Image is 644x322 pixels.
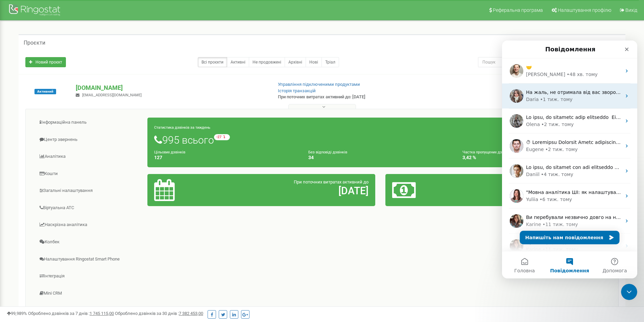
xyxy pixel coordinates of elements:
a: Тріал [321,57,339,67]
a: Віртуальна АТС [31,200,148,216]
img: Profile image for Karine [8,174,21,187]
div: Eugene [24,105,42,113]
a: Історія транзакцій [278,88,316,93]
small: Частка пропущених дзвінків [462,150,512,154]
span: На жаль, не отримала від вас зворотний зв'язок. Якщо питання актуальне і буде потрібна наша допом... [24,49,528,54]
div: • 2 тиж. тому [43,105,76,113]
h2: 916,88 $ [467,185,606,196]
div: Karine [24,205,39,213]
div: • 11 тиж. тому [41,205,76,213]
div: Olena [24,80,38,88]
h4: 127 [154,155,298,160]
span: Реферальна програма [493,7,543,13]
div: • 4 тиж. тому [39,130,71,138]
div: Daria [24,55,37,63]
a: Налаштування Ringostat Smart Phone [31,251,148,268]
span: Вихід [625,7,637,13]
img: Profile image for Daniil [8,124,21,137]
a: Кошти [31,166,148,182]
span: Допомога [100,228,125,232]
a: Колбек [31,234,148,250]
span: 99,989% [7,311,27,316]
button: Повідомлення [45,211,90,238]
a: Аналiтика [31,148,148,165]
span: При поточних витратах активний до [294,179,368,184]
span: Оброблено дзвінків за 7 днів : [28,311,114,316]
span: Налаштування профілю [558,7,611,13]
a: Не продовжені [249,57,285,67]
small: Без відповіді дзвінків [308,150,347,154]
h4: 34 [308,155,452,160]
span: Головна [12,228,33,232]
a: Управління підключеними продуктами [278,82,360,87]
span: Ви перебували незвично довго на нашому сайті. Скажіть, ви ще тут? 🙄 [24,174,205,179]
a: Інтеграція [31,268,148,284]
button: Напишіть нам повідомлення [18,190,118,204]
img: Profile image for Eugene [8,99,21,112]
a: Загальні налаштування [31,182,148,199]
p: При поточних витратах активний до: [DATE] [278,94,419,100]
a: Новий проєкт [25,57,66,67]
a: Mini CRM [31,285,148,302]
img: Profile image for Yuliia [8,149,21,162]
button: Допомога [90,211,135,238]
div: • 2 тиж. тому [39,80,72,88]
span: Повідомлення [48,228,87,232]
a: Нові [306,57,322,67]
span: Оброблено дзвінків за 30 днів : [115,311,203,316]
iframe: Intercom live chat [621,284,637,300]
h1: 995 всього [154,134,606,146]
h2: [DATE] [229,185,368,196]
div: • 1 тиж. тому [38,55,71,63]
img: Profile image for Olena [8,74,21,87]
u: 7 382 453,00 [179,311,203,316]
span: Активний [34,89,56,94]
a: Центр звернень [31,131,148,148]
a: Архівні [285,57,306,67]
small: Цільових дзвінків [154,150,185,154]
small: Статистика дзвінків за тиждень [154,125,210,130]
u: 1 745 115,00 [90,311,114,316]
div: • 11 тиж. тому [41,180,76,188]
a: Інформаційна панель [31,114,148,131]
input: Пошук [478,57,588,67]
div: • 6 тиж. тому [38,155,70,163]
iframe: Intercom live chat [502,41,637,278]
div: Daniil [24,130,38,138]
p: [DOMAIN_NAME] [76,83,267,92]
h5: Проєкти [24,40,45,46]
img: Profile image for Karine [8,199,21,212]
a: Всі проєкти [198,57,227,67]
div: Karine [24,180,39,188]
a: Наскрізна аналітика [31,217,148,233]
span: [EMAIL_ADDRESS][DOMAIN_NAME] [82,93,142,97]
div: Yuliia [24,155,36,163]
small: -27 [214,134,230,140]
h4: 3,42 % [462,155,606,160]
a: Активні [227,57,249,67]
a: [PERSON_NAME] [31,302,148,319]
